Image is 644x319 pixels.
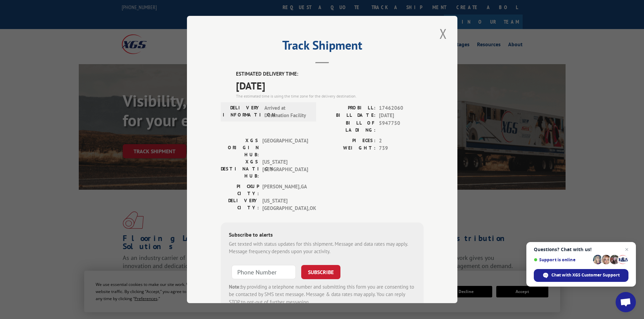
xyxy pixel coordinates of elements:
[322,137,376,145] label: PIECES:
[229,284,241,290] strong: Note:
[221,197,259,212] label: DELIVERY CITY:
[534,269,628,282] span: Chat with XGS Customer Support
[322,119,376,134] label: BILL OF LADING:
[264,104,310,119] span: Arrived at Destination Facility
[229,231,415,240] div: Subscribe to alerts
[322,144,376,152] label: WEIGHT:
[379,112,424,119] span: [DATE]
[534,257,591,262] span: Support is online
[262,137,308,158] span: [GEOGRAPHIC_DATA]
[223,104,261,119] label: DELIVERY INFORMATION:
[379,119,424,134] span: 5947750
[437,24,449,43] button: Close modal
[379,144,424,152] span: 739
[236,70,424,78] label: ESTIMATED DELIVERY TIME:
[301,265,340,279] button: SUBSCRIBE
[534,247,628,252] span: Questions? Chat with us!
[262,183,308,197] span: [PERSON_NAME] , GA
[221,137,259,158] label: XGS ORIGIN HUB:
[551,272,620,278] span: Chat with XGS Customer Support
[229,240,415,256] div: Get texted with status updates for this shipment. Message and data rates may apply. Message frequ...
[322,104,376,112] label: PROBILL:
[221,41,424,53] h2: Track Shipment
[616,292,636,312] a: Open chat
[221,158,259,180] label: XGS DESTINATION HUB:
[236,78,424,93] span: [DATE]
[262,158,308,180] span: [US_STATE][GEOGRAPHIC_DATA]
[221,183,259,197] label: PICKUP CITY:
[379,104,424,112] span: 17462060
[232,265,296,279] input: Phone Number
[229,283,415,306] div: by providing a telephone number and submitting this form you are consenting to be contacted by SM...
[379,137,424,145] span: 2
[322,112,376,119] label: BILL DATE:
[262,197,308,212] span: [US_STATE][GEOGRAPHIC_DATA] , OK
[236,93,424,99] div: The estimated time is using the time zone for the delivery destination.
